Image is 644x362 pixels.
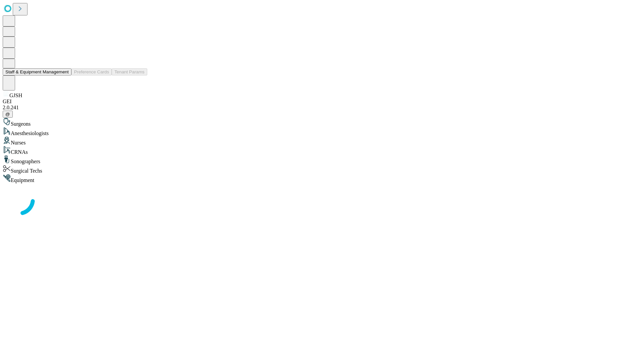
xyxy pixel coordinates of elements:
[3,136,641,146] div: Nurses
[3,127,641,136] div: Anesthesiologists
[5,112,10,117] span: @
[3,165,641,174] div: Surgical Techs
[3,155,641,165] div: Sonographers
[3,118,641,127] div: Surgeons
[3,105,641,111] div: 2.0.241
[3,174,641,183] div: Equipment
[71,68,112,75] button: Preference Cards
[3,99,641,105] div: GEI
[9,93,22,98] span: GJSH
[112,68,147,75] button: Tenant Params
[3,146,641,155] div: CRNAs
[3,111,13,118] button: @
[3,68,71,75] button: Staff & Equipment Management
